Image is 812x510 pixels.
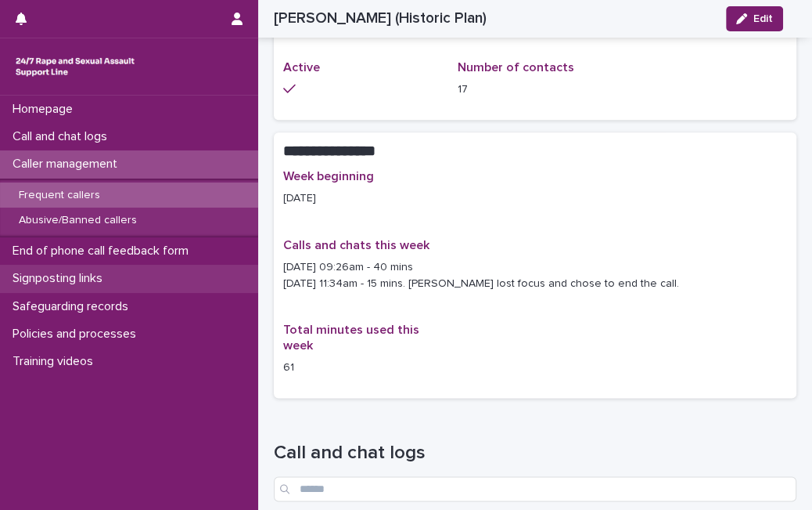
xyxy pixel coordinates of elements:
[6,157,130,172] p: Caller management
[458,61,574,74] span: Number of contacts
[283,170,374,183] span: Week beginning
[6,299,141,314] p: Safeguarding records
[6,271,115,286] p: Signposting links
[274,9,487,27] h2: [PERSON_NAME] (Historic Plan)
[274,442,796,465] h1: Call and chat logs
[274,476,796,501] input: Search
[283,324,419,351] span: Total minutes used this week
[283,259,787,292] p: [DATE] 09:26am - 40 mins [DATE] 11:34am - 15 mins. [PERSON_NAME] lost focus and chose to end the ...
[283,360,439,376] p: 61
[458,81,613,98] p: 17
[6,102,85,117] p: Homepage
[283,190,439,207] p: [DATE]
[6,189,113,202] p: Frequent callers
[283,239,429,251] span: Calls and chats this week
[283,61,320,74] span: Active
[6,354,106,369] p: Training videos
[753,13,773,24] span: Edit
[6,327,149,342] p: Policies and processes
[6,129,120,144] p: Call and chat logs
[726,6,783,31] button: Edit
[13,51,138,82] img: rhQMoQhaT3yELyF149Cw
[6,214,149,227] p: Abusive/Banned callers
[6,244,201,259] p: End of phone call feedback form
